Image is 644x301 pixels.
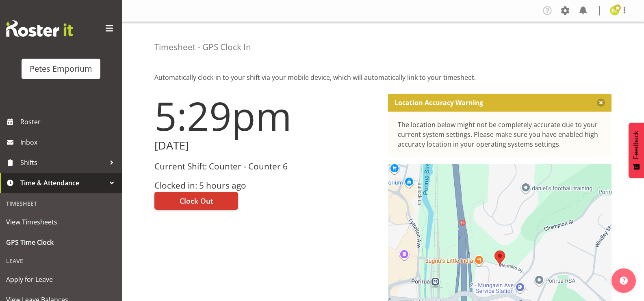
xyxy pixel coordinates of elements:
button: Close message [597,99,605,107]
span: Time & Attendance [20,177,106,189]
a: GPS Time Clock [2,232,120,253]
h4: Timesheet - GPS Clock In [154,42,251,52]
h2: [DATE] [154,139,378,152]
p: Location Accuracy Warning [395,99,483,107]
span: View Timesheets [6,216,116,228]
div: Timesheet [2,195,120,212]
div: Petes Emporium [30,63,92,75]
h3: Current Shift: Counter - Counter 6 [154,162,378,171]
img: Rosterit website logo [6,20,73,37]
h3: Clocked in: 5 hours ago [154,181,378,190]
span: GPS Time Clock [6,236,116,248]
p: Automatically clock-in to your shift via your mobile device, which will automatically link to you... [154,73,611,82]
span: Apply for Leave [6,273,116,286]
span: Roster [20,116,118,128]
span: Feedback [633,131,640,159]
button: Feedback - Show survey [629,123,644,178]
span: Clock Out [180,196,213,206]
span: Shifts [20,156,106,169]
span: Inbox [20,136,118,148]
a: View Timesheets [2,212,120,232]
h1: 5:29pm [154,94,378,138]
img: emma-croft7499.jpg [610,6,620,15]
img: help-xxl-2.png [620,277,628,285]
div: Leave [2,253,120,269]
div: The location below might not be completely accurate due to your current system settings. Please m... [398,120,602,149]
button: Clock Out [154,192,238,210]
a: Apply for Leave [2,269,120,290]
